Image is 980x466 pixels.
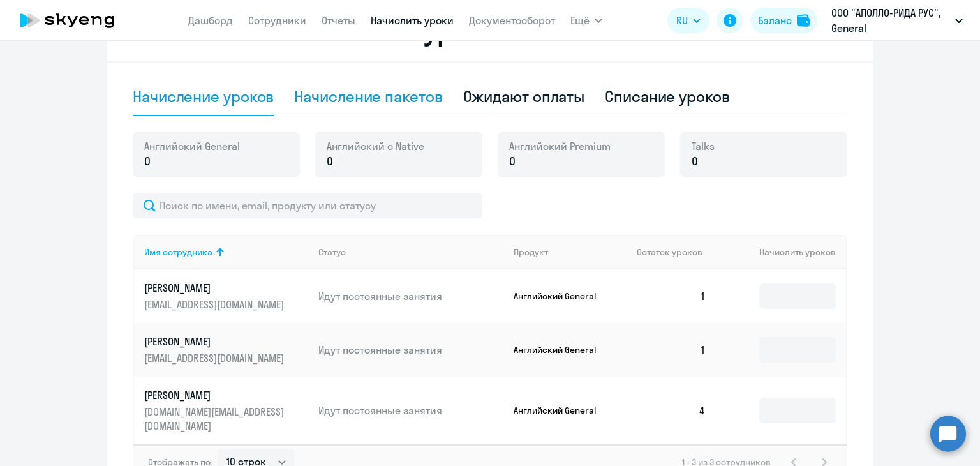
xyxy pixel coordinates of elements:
p: Английский General [514,290,609,302]
p: Английский General [514,344,609,356]
div: Списание уроков [605,86,730,107]
span: 0 [144,153,151,170]
p: [PERSON_NAME] [144,334,287,349]
p: [EMAIL_ADDRESS][DOMAIN_NAME] [144,351,287,365]
a: [PERSON_NAME][EMAIL_ADDRESS][DOMAIN_NAME] [144,334,308,365]
div: Ожидают оплаты [463,86,585,107]
span: 0 [692,153,698,170]
p: Идут постоянные занятия [318,289,503,303]
span: Ещё [570,13,590,28]
div: Имя сотрудника [144,246,212,258]
p: Английский General [514,405,609,416]
div: Остаток уроков [637,246,716,258]
span: Talks [692,139,715,153]
p: [PERSON_NAME] [144,281,287,295]
button: ООО "АПОЛЛО-РИДА РУС", General [825,5,969,36]
span: 0 [327,153,333,170]
td: 1 [627,323,716,377]
span: 0 [509,153,516,170]
p: Идут постоянные занятия [318,343,503,357]
p: [DOMAIN_NAME][EMAIL_ADDRESS][DOMAIN_NAME] [144,405,287,433]
span: Английский с Native [327,139,424,153]
div: Продукт [514,246,548,258]
a: Отчеты [322,14,355,27]
td: 4 [627,377,716,444]
span: Английский Premium [509,139,611,153]
div: Имя сотрудника [144,246,308,258]
div: Статус [318,246,503,258]
p: Идут постоянные занятия [318,403,503,417]
button: Ещё [570,8,602,33]
input: Поиск по имени, email, продукту или статусу [133,193,482,218]
a: Начислить уроки [371,14,454,27]
span: Английский General [144,139,240,153]
div: Статус [318,246,346,258]
p: [PERSON_NAME] [144,388,287,402]
h2: Начисление и списание уроков [133,15,847,46]
button: RU [667,8,709,33]
a: Дашборд [188,14,233,27]
a: [PERSON_NAME][DOMAIN_NAME][EMAIL_ADDRESS][DOMAIN_NAME] [144,388,308,433]
th: Начислить уроков [716,235,846,269]
div: Начисление пакетов [294,86,442,107]
a: Документооборот [469,14,555,27]
td: 1 [627,269,716,323]
div: Начисление уроков [133,86,274,107]
div: Продукт [514,246,627,258]
div: Баланс [758,13,792,28]
span: RU [676,13,688,28]
p: [EMAIL_ADDRESS][DOMAIN_NAME] [144,297,287,312]
a: Сотрудники [248,14,306,27]
span: Остаток уроков [637,246,702,258]
img: balance [797,14,810,27]
button: Балансbalance [750,8,817,33]
a: [PERSON_NAME][EMAIL_ADDRESS][DOMAIN_NAME] [144,281,308,312]
p: ООО "АПОЛЛО-РИДА РУС", General [831,5,950,36]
